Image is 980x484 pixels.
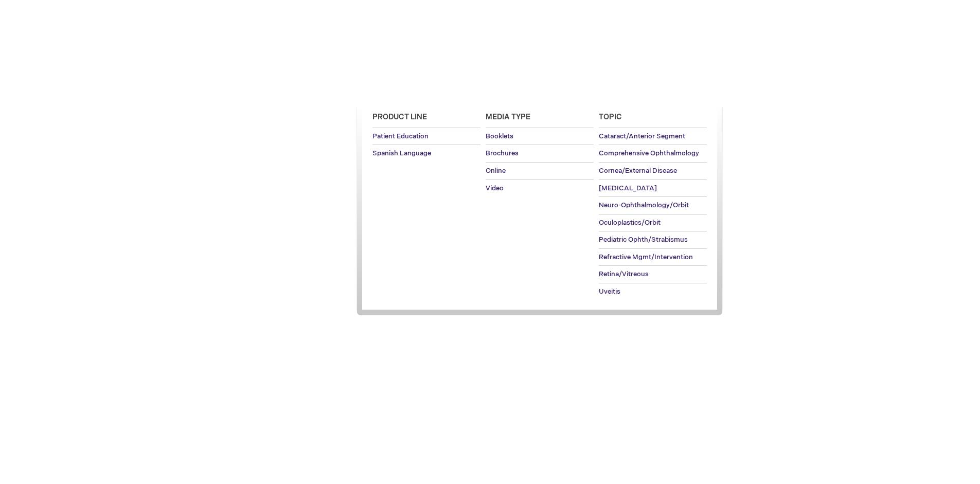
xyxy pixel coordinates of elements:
span: Uveitis [599,288,620,296]
span: Neuro-Ophthalmology/Orbit [599,201,689,209]
span: Cataract/Anterior Segment [599,132,685,140]
span: Topic [599,113,622,121]
span: Pediatric Ophth/Strabismus [599,236,688,244]
span: Oculoplastics/Orbit [599,219,661,227]
span: Video [486,184,504,192]
span: Comprehensive Ophthalmology [599,149,699,157]
span: Patient Education [372,132,429,140]
span: Online [486,167,506,175]
span: Booklets [486,132,513,140]
span: Product Line [372,113,427,121]
span: Spanish Language [372,149,431,157]
span: Cornea/External Disease [599,167,677,175]
span: Media Type [486,113,530,121]
span: [MEDICAL_DATA] [599,184,657,192]
span: Retina/Vitreous [599,270,649,278]
span: Brochures [486,149,519,157]
span: Refractive Mgmt/Intervention [599,253,693,261]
